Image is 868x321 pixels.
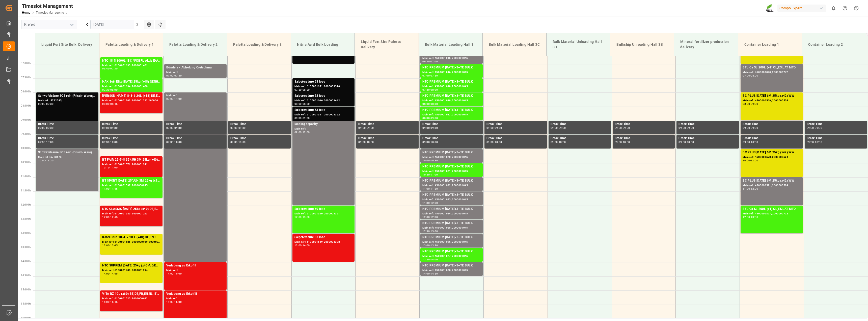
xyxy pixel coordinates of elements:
div: Kabri Grün 10-4-7 20 L (x48) DE,EN,FR,NLRFU KR IBDU 15-5-8 20kg (x50) FRENF SUBSTRA [DATE] 25kg (... [102,235,160,240]
div: NTC PREMIUM [DATE]+3+TE BULK [422,235,481,240]
div: 09:30 [495,127,502,129]
div: 09:00 [38,127,45,129]
div: Salpetersäure 53 lose [294,108,353,113]
div: 10:00 [367,141,374,143]
div: 12:00 [422,216,430,218]
div: Break Time [615,122,673,127]
div: Mineral fertilizer production delivery [678,37,734,52]
div: Main ref : 6100001597, 2000000945 [102,183,160,188]
div: 09:30 [303,117,310,119]
span: 11:30 Hr [21,189,31,192]
div: 11:30 [422,202,430,204]
div: 10:30 [422,174,430,176]
div: 12:00 [303,131,310,133]
div: - [750,141,751,143]
div: - [110,244,110,246]
div: 08:00 [422,103,430,105]
div: Schwefelsäure SO3 rein (Frisch-Ware);Schwefelsäure SO3 rein (HG-Standard) [38,93,96,98]
input: DD.MM.YYYY [90,20,134,29]
div: Break Time [679,122,737,127]
div: Bulkship Unloading Hall 3B [614,40,670,49]
div: 09:00 [102,127,110,129]
div: Main ref : 4500001025, 2000001045 [422,226,481,230]
div: 09:30 [238,127,246,129]
div: Break Time [38,136,96,141]
div: 08:00 [430,89,438,91]
div: 11:00 [422,188,430,190]
div: - [238,141,238,143]
div: 12:45 [110,216,118,218]
div: 07:30 [102,89,110,91]
div: - [302,103,302,105]
div: HAK Soft Elite [DATE] 25kg (x48) GENHAK Soft [DATE] 25kg(x48) GEN [102,79,160,84]
div: Main ref : 4500001022, 2000001045 [422,183,481,188]
div: - [174,127,174,129]
div: - [430,117,430,119]
div: 10:00 [559,141,566,143]
span: 12:00 Hr [21,203,31,206]
div: 14:00 [174,98,182,100]
div: 07:00 [430,60,438,63]
div: 08:00 [110,89,118,91]
div: NTC PREMIUM [DATE]+3+TE BULK [422,65,481,70]
div: Main ref : 6100001585, 2000001263 [102,212,160,216]
div: - [430,188,430,190]
input: Type to search/select [21,20,77,29]
div: Compo Expert [777,5,826,12]
div: - [750,188,751,190]
div: Main ref : 4500001020, 2000001045 [422,155,481,159]
div: Break Time [551,136,609,141]
div: 09:00 [294,131,302,133]
div: 09:30 [174,127,182,129]
span: 07:00 Hr [21,62,31,65]
div: Salpetersäure 53 lose [294,93,353,98]
div: 09:00 [166,127,174,129]
div: 11:00 [743,188,750,190]
span: 13:00 Hr [21,232,31,234]
div: Main ref : 6100001581, 2000001362 [294,113,353,117]
div: Bulk Material Loading Hall 3C [487,40,542,49]
div: Main ref : 6100001666, 2000001412 [294,98,353,103]
div: 12:00 [102,216,110,218]
div: 13:00 [430,230,438,232]
div: - [750,75,751,77]
div: 09:30 [422,141,430,143]
div: 07:00 [166,75,174,77]
div: Salpetersäure 53 lose [294,235,353,240]
div: 08:00 [166,98,174,100]
div: Main ref : , [166,70,225,75]
div: Paletts Loading & Delivery 1 [103,40,159,49]
div: - [750,103,751,105]
div: Salpetersäure 60 lose [294,207,353,212]
div: - [430,230,430,232]
div: 12:00 [743,216,750,218]
div: BC PLUS [DATE] 6M 25kg (x42) WW [743,178,801,183]
div: Main ref : 4500001019, 2000001045 [422,98,481,103]
div: 09:30 [807,141,814,143]
div: - [110,216,110,218]
div: - [110,141,110,143]
div: 09:00 [551,127,558,129]
div: - [494,141,495,143]
div: 10:00 [422,159,430,162]
div: - [750,216,751,218]
div: 07:30 [294,89,302,91]
div: Main ref : 6100001651, 2000001396 [294,84,353,89]
div: - [814,127,815,129]
div: 13:00 [751,216,758,218]
div: 09:30 [679,141,686,143]
div: 09:30 [46,127,53,129]
div: 08:30 [303,89,310,91]
div: BC PLUS [DATE] 6M 25kg (x42) WW [743,150,801,155]
div: - [686,127,687,129]
div: Main ref : 4500000898, 2000000772 [743,70,801,75]
div: NTC PREMIUM [DATE]+3+TE BULK [422,192,481,197]
div: NTC PREMIUM [DATE]+3+TE BULK [422,164,481,169]
div: BC PLUS [DATE] 6M 25kg (x42) WW [743,93,801,98]
div: - [814,141,815,143]
img: Screenshot%202023-09-29%20at%2010.02.21.png_1712312052.png [766,4,774,13]
div: Paletts Loading & Delivery 2 [167,40,223,49]
div: 09:30 [358,141,366,143]
div: 09:30 [430,127,438,129]
div: Timeslot Management [22,2,73,10]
